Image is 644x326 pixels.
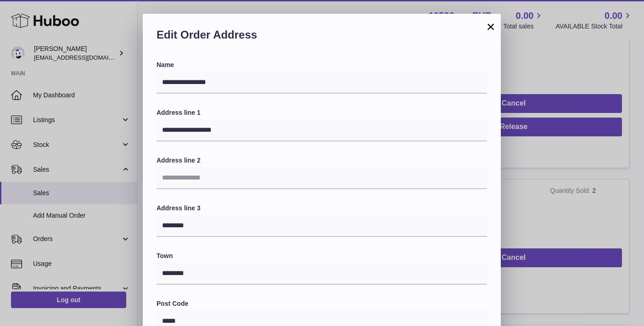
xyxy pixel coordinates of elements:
h2: Edit Order Address [157,28,487,47]
label: Address line 2 [157,156,487,165]
label: Address line 3 [157,204,487,213]
button: × [485,21,496,32]
label: Name [157,61,487,69]
label: Town [157,252,487,260]
label: Address line 1 [157,108,487,117]
label: Post Code [157,299,487,308]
